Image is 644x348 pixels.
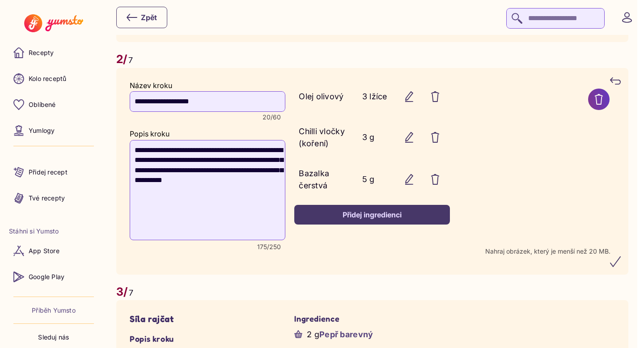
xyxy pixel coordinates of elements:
[9,266,98,288] a: Google Play
[362,131,390,143] p: 3 g
[127,12,157,23] div: Zpět
[319,330,373,339] span: Pepř barevný
[130,334,285,344] h5: Popis kroku
[29,168,68,177] p: Přidej recept
[128,54,133,66] p: 7
[304,210,440,220] div: Přidej ingredienci
[116,284,128,301] p: 3/
[9,187,98,209] a: Tvé recepty
[29,126,55,135] p: Yumlogy
[24,14,83,32] img: Yumsto logo
[130,81,172,90] label: Název kroku
[9,68,98,89] a: Kolo receptů
[129,287,133,299] p: 7
[130,129,169,138] label: Popis kroku
[294,314,450,324] h5: Ingredience
[299,90,353,102] p: Olej olivový
[38,333,69,342] p: Sleduj nás
[362,90,390,102] p: 3 lžíce
[9,120,98,141] a: Yumlogy
[29,74,67,83] p: Kolo receptů
[9,94,98,115] a: Oblíbené
[29,246,59,255] p: App Store
[29,100,56,109] p: Oblíbené
[29,48,54,57] p: Recepty
[257,243,281,250] span: Character count
[29,272,64,281] p: Google Play
[307,328,373,340] p: 2 g
[32,306,76,315] a: Příběh Yumsto
[362,173,390,185] p: 5 g
[9,161,98,183] a: Přidej recept
[116,7,167,28] button: Zpět
[263,114,281,121] span: Character count
[299,167,353,191] p: Bazalka čerstvá
[9,227,98,236] li: Stáhni si Yumsto
[299,125,353,149] p: Chilli vločky (koření)
[29,194,65,203] p: Tvé recepty
[294,205,450,225] button: Přidej ingredienci
[9,240,98,262] a: App Store
[485,248,610,255] p: Nahraj obrázek, který je menší než 20 MB.
[9,42,98,64] a: Recepty
[130,314,285,325] h4: Síla rajčat
[116,51,127,68] p: 2/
